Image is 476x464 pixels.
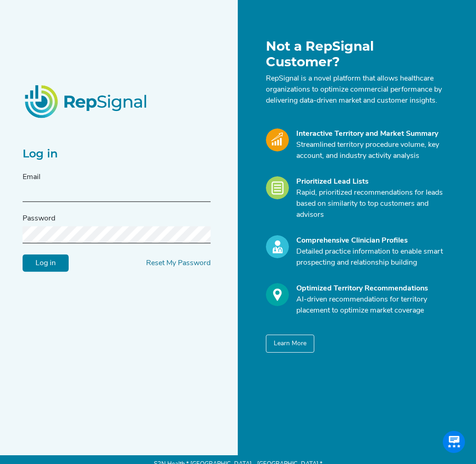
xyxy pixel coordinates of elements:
img: Market_Icon.a700a4ad.svg [266,128,289,151]
img: Optimize_Icon.261f85db.svg [266,283,289,306]
button: Learn More [266,335,314,353]
div: Optimized Territory Recommendations [296,283,448,294]
p: Rapid, prioritized recommendations for leads based on similarity to top customers and advisors [296,187,448,220]
a: Reset My Password [146,259,211,267]
div: Prioritized Lead Lists [296,176,448,187]
p: Streamlined territory procedure volume, key account, and industry activity analysis [296,139,448,162]
h2: Log in [23,147,211,161]
input: Log in [23,254,69,272]
h1: Not a RepSignal Customer? [266,39,448,70]
p: Detailed practice information to enable smart prospecting and relationship building [296,246,448,268]
img: Profile_Icon.739e2aba.svg [266,235,289,258]
img: RepSignalLogo.20539ed3.png [13,74,160,129]
p: RepSignal is a novel platform that allows healthcare organizations to optimize commercial perform... [266,73,448,106]
div: Comprehensive Clinician Profiles [296,235,448,246]
img: Leads_Icon.28e8c528.svg [266,176,289,199]
p: AI-driven recommendations for territory placement to optimize market coverage [296,294,448,316]
label: Password [23,213,55,224]
label: Email [23,171,41,182]
div: Interactive Territory and Market Summary [296,128,448,139]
